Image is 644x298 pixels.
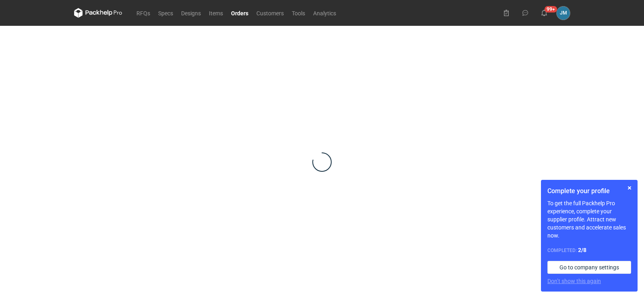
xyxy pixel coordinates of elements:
a: Analytics [309,8,340,18]
a: RFQs [132,8,154,18]
a: Customers [252,8,288,18]
div: Completed: [547,246,631,254]
div: Joanna Myślak [557,6,570,20]
p: To get the full Packhelp Pro experience, complete your supplier profile. Attract new customers an... [547,199,631,240]
button: Don’t show this again [547,277,601,285]
a: Go to company settings [547,261,631,274]
svg: Packhelp Pro [74,8,122,18]
a: Items [205,8,227,18]
a: Orders [227,8,252,18]
button: JM [557,6,570,20]
h1: Complete your profile [547,186,631,196]
strong: 2 / 8 [578,247,586,253]
a: Specs [154,8,177,18]
button: 99+ [538,6,551,19]
button: Skip for now [625,183,634,193]
a: Tools [288,8,309,18]
a: Designs [177,8,205,18]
